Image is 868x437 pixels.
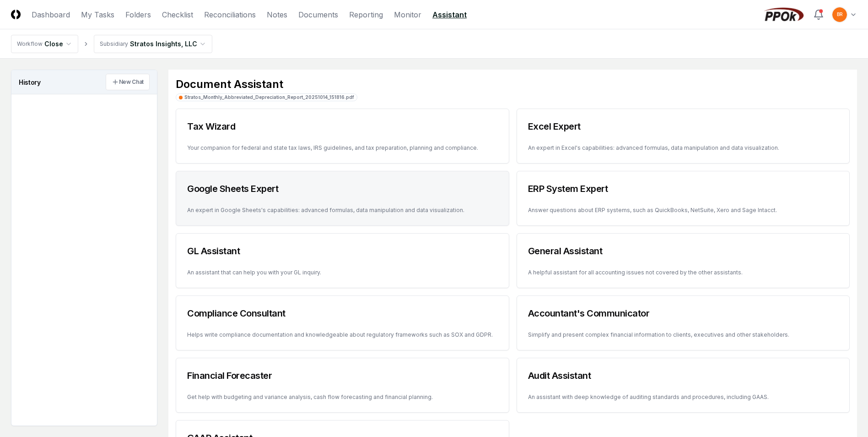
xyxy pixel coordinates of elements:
p: An assistant with deep knowledge of auditing standards and procedures, including GAAS. [528,393,839,401]
p: An expert in Excel's capabilities: advanced formulas, data manipulation and data visualization. [528,144,839,152]
a: Assistant [432,9,467,20]
p: Your companion for federal and state tax laws, IRS guidelines, and tax preparation, planning and ... [187,144,498,152]
h3: Audit Assistant [528,369,839,382]
a: Reconciliations [204,9,256,20]
a: Reporting [349,9,383,20]
button: New Chat [106,74,150,90]
h3: Compliance Consultant [187,307,498,320]
a: Folders [125,9,151,20]
a: Stratos_Monthly_Abbreviated_Depreciation_Report_20251014_151816.pdf [176,93,357,101]
nav: breadcrumb [11,35,212,53]
button: BR [831,6,848,23]
h2: Document Assistant [176,77,850,92]
h3: ERP System Expert [528,182,839,195]
div: Workflow [17,40,43,48]
h3: Excel Expert [528,120,839,133]
h3: General Assistant [528,245,839,257]
h3: Financial Forecaster [187,369,498,382]
div: Stratos_Monthly_Abbreviated_Depreciation_Report_20251014_151816.pdf [184,94,354,101]
span: BR [837,11,843,18]
p: Helps write compliance documentation and knowledgeable about regulatory frameworks such as SOX an... [187,331,498,339]
img: PPOk logo [762,7,806,22]
a: Documents [298,9,338,20]
img: Logo [11,10,21,19]
div: Subsidiary [100,40,128,48]
h3: GL Assistant [187,245,498,257]
h3: Tax Wizard [187,120,498,133]
a: Dashboard [32,9,70,20]
p: An expert in Google Sheets's capabilities: advanced formulas, data manipulation and data visualiz... [187,206,498,214]
h3: Accountant's Communicator [528,307,839,320]
p: A helpful assistant for all accounting issues not covered by the other assistants. [528,268,839,277]
p: Answer questions about ERP systems, such as QuickBooks, NetSuite, Xero and Sage Intacct. [528,206,839,214]
a: My Tasks [81,9,114,20]
h3: History [11,70,157,94]
a: Monitor [394,9,421,20]
p: Simplify and present complex financial information to clients, executives and other stakeholders. [528,331,839,339]
p: An assistant that can help you with your GL inquiry. [187,268,498,277]
a: Notes [267,9,287,20]
h3: Google Sheets Expert [187,182,498,195]
a: Checklist [162,9,193,20]
p: Get help with budgeting and variance analysis, cash flow forecasting and financial planning. [187,393,498,401]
